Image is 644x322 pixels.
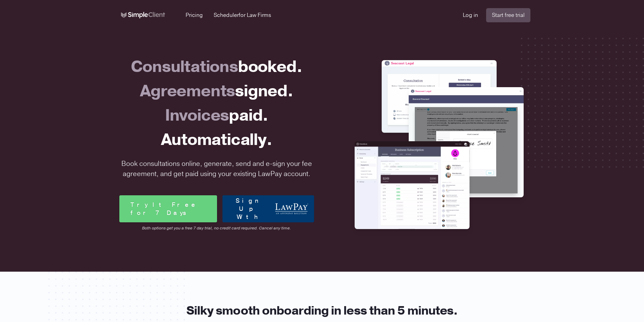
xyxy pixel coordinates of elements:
svg: SimpleClient Logo [114,8,172,22]
a: Start free trial [486,8,530,22]
a: Pricing [186,11,203,19]
div: Consultations [119,55,314,79]
div: Agreements [119,79,314,103]
div: Invoices [119,103,314,128]
span: signed. [235,80,293,102]
img: Draft your fee agreement in seconds. [355,141,470,229]
span: Both options get you a free 7 day trial, no credit card required. Cancel any time. [119,225,314,231]
a: Log in [463,11,478,19]
p: Book consultations online, generate, send and e-sign your fee agreement, and get paid using your ... [117,159,317,179]
img: Draft your fee agreement in seconds. [409,87,524,197]
img: Draft your fee agreement in seconds. [382,60,497,133]
nav: Global [106,8,539,22]
span: booked. [238,56,302,78]
div: Automatically. [119,128,314,152]
a: Schedulerfor Law Firms [214,11,271,19]
a: Try It Free for 7 Days [119,195,217,222]
span: for Law Firms [239,11,271,19]
a: Go to the homepage [114,8,172,22]
span: paid. [229,104,268,126]
h3: Silky smooth onboarding in less than 5 minutes. [117,304,528,318]
a: Sign Up With [222,195,314,222]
